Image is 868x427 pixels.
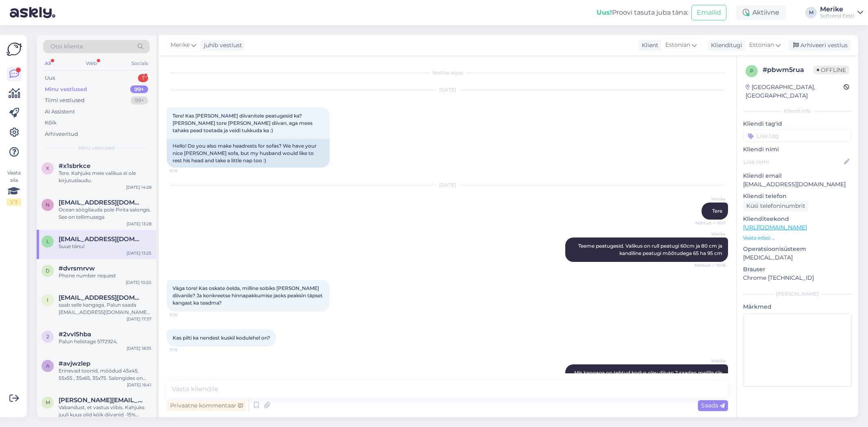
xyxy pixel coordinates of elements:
p: Operatsioonisüsteem [743,245,852,253]
div: [DATE] [167,181,728,189]
div: Klienditugi [708,41,742,50]
span: natalianozadze6@gmail.com [59,199,143,206]
span: #x1sbrkce [59,162,90,170]
span: #2vvl5hba [59,331,91,338]
p: Brauser [743,265,852,274]
div: juhib vestlust [201,41,242,50]
div: Palun helistage 5172924, [59,338,151,345]
div: [PERSON_NAME] [743,290,852,298]
div: Küsi telefoninumbrit [743,200,809,211]
span: a [46,363,50,369]
div: Minu vestlused [45,85,87,94]
span: Merike [171,41,190,50]
div: Hello! Do you also make headrests for sofas? We have your nice [PERSON_NAME] sofa, but my husband... [167,139,330,168]
span: Estonian [665,41,690,50]
span: Tere! Kas [PERSON_NAME] diivanitele peatugesid ka? [PERSON_NAME] tore [PERSON_NAME] diivan, aga m... [173,113,314,133]
div: Vaata siia [7,169,21,206]
div: M [805,7,817,18]
span: Tere [712,208,722,214]
span: 11:15 [169,168,200,174]
span: p [750,68,754,74]
button: Emailid [691,5,726,20]
span: n [46,202,50,208]
a: MerikeSoftrend Eesti [820,6,863,19]
div: Tiimi vestlused [45,96,85,105]
span: Merike [695,358,726,364]
div: # pbwm5rua [763,65,813,75]
b: Uus! [597,9,612,16]
div: [DATE] 18:35 [127,345,151,351]
div: Arhiveeritud [45,130,78,138]
a: [URL][DOMAIN_NAME] [743,224,807,231]
span: d [46,268,50,274]
p: Vaata edasi ... [743,234,852,242]
div: Erinevad toonid, mõõdud 45x45, 55x55 , 35x65, 35x75. Salongides on valik hea. [59,367,151,382]
div: Suue tänu! [59,243,151,250]
span: Kas pilti ka nendest kuskil kodulehel on? [173,335,270,341]
p: Klienditeekond [743,215,852,223]
div: [DATE] 13:25 [127,250,151,256]
span: Merike [695,231,726,237]
span: i [47,297,48,303]
div: Arhiveeri vestlus [788,40,851,51]
div: Ocean söögilauda pole Pirita salongis. See on tellimusega [59,206,151,221]
div: [DATE] [167,86,728,94]
div: [DATE] 13:28 [127,221,151,227]
div: Phone number request [59,272,151,279]
span: maria.sirjak99@gmail.com [59,396,143,404]
div: Privaatne kommentaar [167,400,246,411]
div: Uus [45,74,55,82]
span: x [46,165,49,171]
div: Vestlus algas [167,69,728,76]
p: Märkmed [743,303,852,311]
div: [DATE] 10:20 [126,279,151,285]
span: Mis kangaga on tehtud kodus olev diivan ? saadan meilile siis pakkumise ja pildid. [574,370,724,383]
span: Väga tore! Kas oskate öelda, milline sobiks [PERSON_NAME] diivanile? Ja konkreetse hinnapakkumise... [173,285,324,306]
div: All [43,58,52,69]
p: Chrome [TECHNICAL_ID] [743,274,852,282]
span: Minu vestlused [78,144,115,152]
div: Web [84,58,98,69]
div: [DATE] 16:41 [127,382,151,388]
div: 1 / 3 [7,198,21,206]
span: Nähtud ✓ 10:11 [695,220,726,226]
div: Tere. Kahjuks meie valikus ei ole kirjutuslaudu. [59,170,151,184]
div: Aktiivne [736,5,786,20]
div: [GEOGRAPHIC_DATA], [GEOGRAPHIC_DATA] [746,83,844,100]
div: saab selle kangaga. Palun saada [EMAIL_ADDRESS][DOMAIN_NAME] kiri, mis mõõtudega Harles diivanit ... [59,301,151,316]
p: Kliendi email [743,172,852,180]
span: Otsi kliente [50,42,83,51]
p: [MEDICAL_DATA] [743,253,852,262]
span: Saada [701,402,725,409]
span: Merike [695,196,726,202]
div: Klient [638,41,658,50]
p: [EMAIL_ADDRESS][DOMAIN_NAME] [743,180,852,189]
input: Lisa nimi [743,157,842,166]
span: #avjwzlep [59,360,90,367]
div: [DATE] 17:37 [127,316,151,322]
div: Kliendi info [743,107,852,115]
div: AI Assistent [45,108,75,116]
img: Askly Logo [7,41,22,57]
div: 99+ [131,96,148,105]
span: info@studija-amatciems.lv [59,294,143,301]
div: [DATE] 14:28 [126,184,151,190]
div: Softrend Eesti [820,13,854,19]
span: Teeme peatugesid. Valikus on rull peatugi 60cm ja 80 cm ja kandiline peatugi mõõtudega 65 ha 95 cm [578,243,724,256]
p: Kliendi nimi [743,145,852,154]
div: Merike [820,6,854,13]
span: Estonian [749,41,774,50]
span: 2 [46,333,49,340]
span: l [46,238,49,244]
input: Lisa tag [743,130,852,142]
span: 11:15 [169,312,200,318]
span: m [46,399,50,405]
div: Vabandust, et vastus viibis. Kahjuks juuli kuus olid kõik diivanid -15% [PERSON_NAME] kuus on kõi... [59,404,151,418]
span: Nähtud ✓ 10:16 [695,262,726,268]
div: Kõik [45,119,57,127]
span: Offline [813,65,849,74]
p: Kliendi tag'id [743,120,852,128]
div: Socials [130,58,150,69]
p: Kliendi telefon [743,192,852,200]
div: 99+ [130,85,148,94]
